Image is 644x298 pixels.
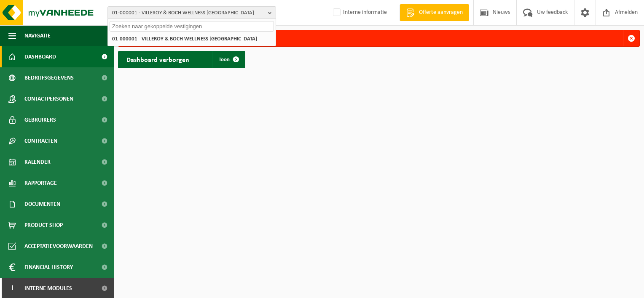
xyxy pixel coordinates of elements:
div: Deze party bestaat niet [134,30,623,46]
span: Kalender [24,152,51,173]
h2: Dashboard verborgen [118,51,198,67]
span: Documenten [24,194,60,215]
label: Interne informatie [331,6,387,19]
span: Bedrijfsgegevens [24,67,74,88]
a: Toon [212,51,244,68]
span: Gebruikers [24,109,56,130]
span: 01-000001 - VILLEROY & BOCH WELLNESS [GEOGRAPHIC_DATA] [112,7,265,19]
span: Rapportage [24,173,57,194]
span: Dashboard [24,46,56,67]
input: Zoeken naar gekoppelde vestigingen [110,21,274,32]
span: Offerte aanvragen [417,8,465,17]
strong: 01-000001 - VILLEROY & BOCH WELLNESS [GEOGRAPHIC_DATA] [112,36,257,42]
span: Contracten [24,130,57,152]
span: Product Shop [24,215,63,236]
span: Contactpersonen [24,88,73,109]
span: Toon [219,57,230,62]
span: Acceptatievoorwaarden [24,236,93,257]
span: Navigatie [24,25,51,46]
button: 01-000001 - VILLEROY & BOCH WELLNESS [GEOGRAPHIC_DATA] [107,6,276,19]
span: Financial History [24,257,73,278]
a: Offerte aanvragen [400,4,469,21]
